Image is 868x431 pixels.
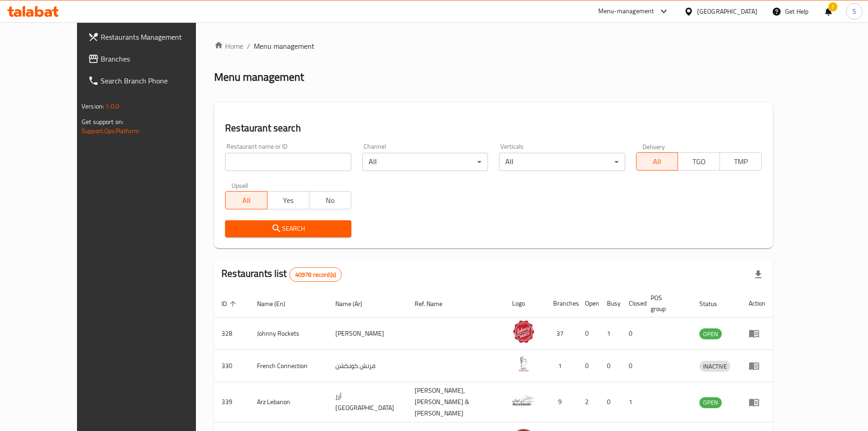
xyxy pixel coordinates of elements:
a: Restaurants Management [81,26,222,48]
span: Menu management [254,41,314,52]
span: Get support on: [82,116,123,128]
td: 0 [600,382,621,422]
span: Name (Ar) [335,298,374,309]
td: 9 [546,382,578,422]
div: All [499,153,625,171]
div: OPEN [699,328,722,339]
th: Busy [600,290,621,317]
td: 37 [546,317,578,350]
span: Search Branch Phone [101,75,215,86]
nav: breadcrumb [214,41,773,52]
li: / [247,41,250,52]
td: 1 [600,317,621,350]
th: Action [741,290,773,317]
a: Home [214,41,243,52]
span: OPEN [699,329,722,339]
span: Status [699,298,729,309]
label: Upsell [231,182,248,188]
span: No [313,194,348,207]
span: ID [221,298,239,309]
td: فرنش كونكشن [328,350,407,382]
td: 339 [214,382,250,422]
img: Johnny Rockets [512,320,535,343]
th: Closed [621,290,643,317]
h2: Restaurants list [221,267,342,282]
div: Menu-management [598,6,654,17]
td: 1 [546,350,578,382]
span: S [853,6,856,16]
th: Branches [546,290,578,317]
td: 0 [621,317,643,350]
img: French Connection [512,353,535,375]
td: 2 [578,382,600,422]
span: Branches [101,53,215,64]
td: 1 [621,382,643,422]
td: 328 [214,317,250,350]
span: Ref. Name [415,298,454,309]
span: All [229,194,264,207]
div: Menu [749,328,765,339]
button: TGO [678,152,720,171]
h2: Restaurant search [225,121,762,135]
a: Support.OpsPlatform [82,125,139,137]
input: Search for restaurant name or ID.. [225,153,351,171]
div: Menu [749,397,765,408]
td: 0 [578,317,600,350]
button: Search [225,220,351,237]
td: Arz Lebanon [250,382,328,422]
label: Delivery [642,143,665,150]
a: Branches [81,48,222,70]
td: 0 [621,350,643,382]
td: Johnny Rockets [250,317,328,350]
div: OPEN [699,397,722,408]
button: No [309,191,351,209]
td: أرز [GEOGRAPHIC_DATA] [328,382,407,422]
button: Yes [267,191,309,209]
div: Export file [747,264,769,286]
span: Version: [82,100,104,112]
td: [PERSON_NAME],[PERSON_NAME] & [PERSON_NAME] [407,382,505,422]
h2: Menu management [214,70,304,84]
a: Search Branch Phone [81,70,222,92]
span: 1.0.0 [105,100,119,112]
div: Menu [749,360,765,371]
div: Total records count [289,267,342,282]
span: Restaurants Management [101,31,215,42]
span: Name (En) [257,298,297,309]
td: [PERSON_NAME] [328,317,407,350]
td: 330 [214,350,250,382]
span: TMP [724,155,758,168]
div: [GEOGRAPHIC_DATA] [697,6,757,16]
button: All [636,152,678,171]
th: Logo [505,290,546,317]
span: 40978 record(s) [290,270,341,279]
button: TMP [719,152,762,171]
td: French Connection [250,350,328,382]
span: All [640,155,675,168]
span: Yes [271,194,306,207]
div: All [362,153,488,171]
span: POS group [651,292,681,314]
span: TGO [682,155,716,168]
th: Open [578,290,600,317]
img: Arz Lebanon [512,389,535,412]
span: INACTIVE [699,361,730,372]
td: 0 [578,350,600,382]
button: All [225,191,267,209]
span: OPEN [699,397,722,408]
span: Search [232,223,344,234]
td: 0 [600,350,621,382]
